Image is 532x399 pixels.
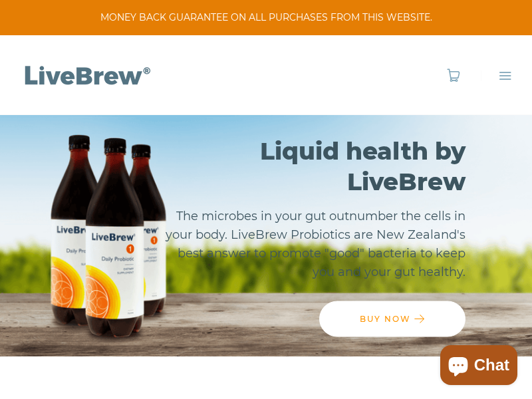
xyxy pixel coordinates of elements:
[160,206,465,281] p: The microbes in your gut outnumber the cells in your body. LiveBrew Probiotics are New Zealand's ...
[319,301,465,336] a: BUY NOW
[160,135,465,196] h2: Liquid health by LiveBrew
[436,345,521,388] inbox-online-store-chat: Shopify online store chat
[360,313,411,323] span: BUY NOW
[20,63,153,86] img: LiveBrew
[481,68,512,82] a: Menu
[20,11,512,25] span: MONEY BACK GUARANTEE ON ALL PURCHASES FROM THIS WEBSITE.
